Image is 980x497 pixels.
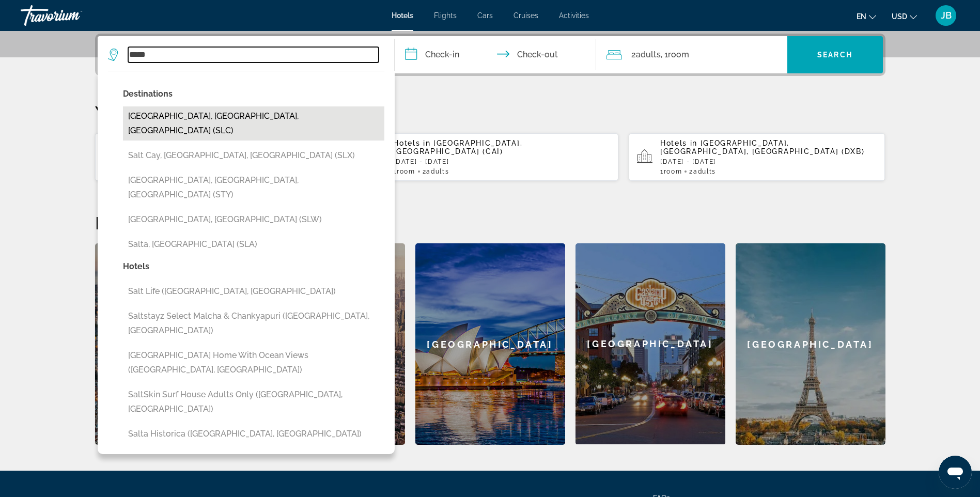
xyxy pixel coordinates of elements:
p: Your Recent Searches [95,102,885,122]
span: [GEOGRAPHIC_DATA], [GEOGRAPHIC_DATA] (CAI) [393,139,522,156]
button: User Menu [932,5,959,26]
p: [DATE] - [DATE] [660,158,877,165]
span: [GEOGRAPHIC_DATA], [GEOGRAPHIC_DATA], [GEOGRAPHIC_DATA] (DXB) [660,139,865,156]
a: [GEOGRAPHIC_DATA] [95,243,245,445]
button: Hotels in [GEOGRAPHIC_DATA], [GEOGRAPHIC_DATA] (CAI)[DATE] - [DATE]1Room2Adults [362,133,618,181]
p: [DATE] - [DATE] [393,158,610,165]
span: 2 [631,48,661,62]
span: Hotels in [393,139,430,147]
span: , 1 [661,48,689,62]
a: Activities [559,11,589,20]
button: Salt Cay, [GEOGRAPHIC_DATA], [GEOGRAPHIC_DATA] (SLX) [123,146,384,165]
a: Cruises [514,11,538,20]
button: Salta Historica ([GEOGRAPHIC_DATA], [GEOGRAPHIC_DATA]) [123,424,384,444]
button: Saltstayz Select Malcha & Chankyapuri ([GEOGRAPHIC_DATA], [GEOGRAPHIC_DATA]) [123,306,384,340]
button: [GEOGRAPHIC_DATA], [GEOGRAPHIC_DATA], [GEOGRAPHIC_DATA] (SLC) [123,106,384,141]
button: [GEOGRAPHIC_DATA], [GEOGRAPHIC_DATA] (SLW) [123,210,384,229]
button: Check in and out dates [395,36,596,73]
span: Hotels in [660,139,697,147]
span: Room [397,168,415,175]
iframe: Button to launch messaging window [939,456,972,489]
p: Destinations [123,87,384,101]
span: Adults [426,168,449,175]
a: Flights [434,11,457,20]
button: Hotels in [GEOGRAPHIC_DATA], [GEOGRAPHIC_DATA] ([GEOGRAPHIC_DATA])[DATE] - [DATE]1Room2Adults [95,133,352,181]
span: en [857,12,866,21]
a: [GEOGRAPHIC_DATA] [415,243,565,445]
span: Search [817,51,852,59]
span: 1 [660,168,682,175]
span: JB [941,10,952,21]
button: Change currency [892,9,917,24]
a: Cars [477,11,493,20]
a: [GEOGRAPHIC_DATA] [575,243,725,445]
span: Room [668,50,689,59]
span: 2 [689,168,716,175]
span: Adults [636,50,661,59]
span: Adults [693,168,716,175]
button: Change language [857,9,876,24]
button: SaltSkin Surf House Adults Only ([GEOGRAPHIC_DATA], [GEOGRAPHIC_DATA]) [123,385,384,419]
h2: Featured Destinations [95,212,885,233]
button: Search [787,36,883,73]
button: Salt Life ([GEOGRAPHIC_DATA], [GEOGRAPHIC_DATA]) [123,282,384,301]
button: Travelers: 2 adults, 0 children [596,36,787,73]
button: Salta, [GEOGRAPHIC_DATA] (SLA) [123,235,384,254]
button: [GEOGRAPHIC_DATA] Home with Ocean Views ([GEOGRAPHIC_DATA], [GEOGRAPHIC_DATA]) [123,346,384,380]
span: Room [664,168,682,175]
span: 1 [393,168,415,175]
div: Search widget [98,36,883,73]
a: Travorium [21,2,124,29]
p: Hotels [123,259,384,274]
span: 2 [423,168,449,175]
button: Hotels in [GEOGRAPHIC_DATA], [GEOGRAPHIC_DATA], [GEOGRAPHIC_DATA] (DXB)[DATE] - [DATE]1Room2Adults [629,133,885,181]
button: [GEOGRAPHIC_DATA], [GEOGRAPHIC_DATA], [GEOGRAPHIC_DATA] (STY) [123,170,384,205]
span: USD [892,12,907,21]
a: Hotels [392,11,413,20]
a: [GEOGRAPHIC_DATA] [736,243,885,445]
